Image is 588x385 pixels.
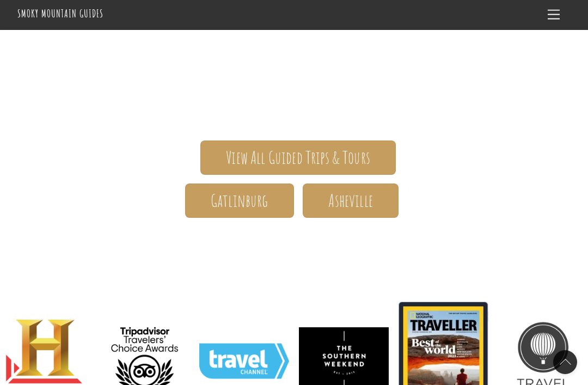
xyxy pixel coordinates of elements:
[200,140,396,175] a: View All Guided Trips & Tours
[17,235,570,260] h1: Your adventure starts here.
[328,195,372,206] span: Asheville
[185,184,294,218] a: Gatlinburg
[543,4,565,26] a: Menu
[303,184,399,218] a: Asheville
[226,152,370,163] span: View All Guided Trips & Tours
[17,15,570,108] span: The ONLY one-stop, full Service Guide Company for the Gatlinburg and [GEOGRAPHIC_DATA] side of th...
[211,195,268,206] span: Gatlinburg
[17,7,103,20] a: Smoky Mountain Guides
